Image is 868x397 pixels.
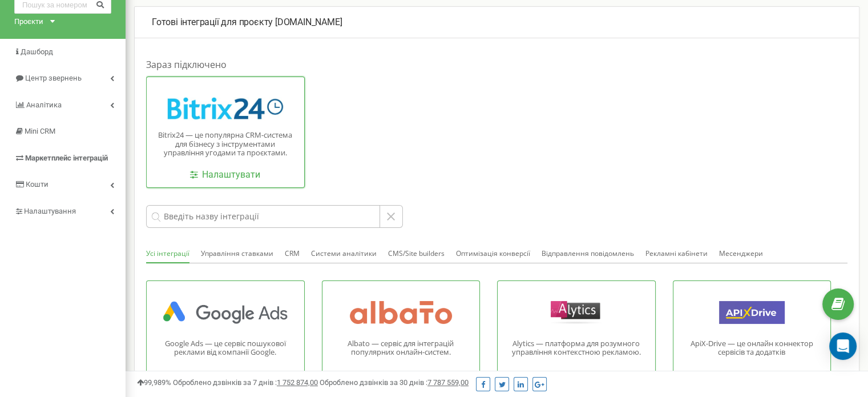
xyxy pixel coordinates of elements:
[320,378,469,387] span: Оброблено дзвінків за 30 днів :
[388,245,445,262] button: CMS/Site builders
[331,339,471,357] p: Albato — сервіс для інтеграцій популярних онлайн-систем.
[25,127,55,135] span: Mini CRM
[146,245,189,263] button: Усі інтеграції
[137,378,171,387] span: 99,989%
[146,205,380,228] input: Введіть назву інтеграції
[277,378,318,387] u: 1 752 874,00
[152,17,273,27] span: Готові інтеграції для проєкту
[506,339,647,357] p: Alytics — платформа для розумного управління контекстною рекламою.
[645,245,708,262] button: Рекламні кабінети
[311,245,377,262] button: Системи аналітики
[682,339,822,357] p: ApiX-Drive — це онлайн коннектор сервісів та додатків
[26,180,49,189] span: Кошти
[25,154,108,162] span: Маркетплейс інтеграцій
[24,207,76,215] span: Налаштування
[285,245,300,262] button: CRM
[146,58,847,71] h1: Зараз підключено
[829,332,857,360] div: Open Intercom Messenger
[26,101,62,109] span: Аналiтика
[542,245,634,262] button: Відправлення повідомлень
[25,74,82,82] span: Центр звернень
[190,169,260,182] a: Налаштувати
[21,47,53,56] span: Дашборд
[427,378,469,387] u: 7 787 559,00
[456,245,530,262] button: Оптимізація конверсії
[173,378,318,387] span: Оброблено дзвінків за 7 днів :
[152,16,842,29] p: [DOMAIN_NAME]
[155,131,296,158] p: Bitrix24 — це популярна CRM-система для бізнесу з інструментами управління угодами та проєктами.
[719,245,763,262] button: Месенджери
[14,17,43,27] div: Проєкти
[201,245,273,262] button: Управління ставками
[155,339,296,357] p: Google Ads — це сервіс пошукової реклами від компанії Google.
